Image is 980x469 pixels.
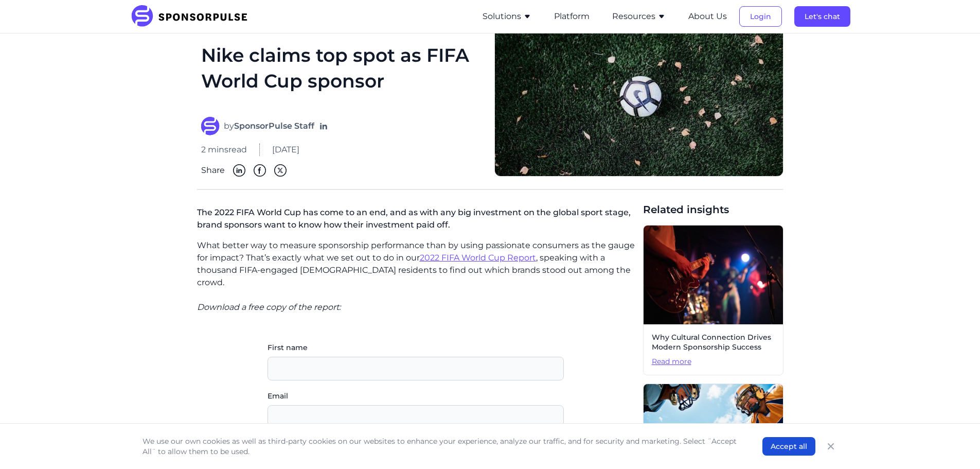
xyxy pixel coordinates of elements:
img: SponsorPulse [130,5,255,28]
button: Solutions [483,10,531,23]
img: Facebook [254,164,266,177]
a: Platform [554,12,590,21]
img: Linkedin [233,164,245,177]
span: by [224,120,314,132]
button: About Us [688,10,727,23]
button: Accept all [762,437,815,456]
h1: Nike claims top spot as FIFA World Cup sponsor [201,42,482,105]
button: Close [824,439,838,454]
a: About Us [688,12,727,21]
button: Login [739,6,782,27]
a: Let's chat [794,12,850,21]
strong: SponsorPulse Staff [234,121,314,131]
span: Related insights [643,202,783,217]
a: Why Cultural Connection Drives Modern Sponsorship SuccessRead more [643,225,783,376]
a: 2022 FIFA World Cup Report [420,253,536,263]
a: Follow on LinkedIn [318,121,329,131]
span: Share [201,164,225,177]
label: Email [268,391,564,401]
label: First name [268,342,564,353]
button: Platform [554,10,590,23]
span: Read more [652,357,775,367]
iframe: Chat Widget [929,420,980,469]
button: Resources [612,10,666,23]
span: [DATE] [272,144,299,156]
button: Let's chat [794,6,850,27]
img: Learn how major sponsors like Nike, Adidas, and Coca-Cola performed during the FIFA World Cup. Di... [494,13,783,177]
p: The 2022 FIFA World Cup has come to an end, and as with any big investment on the global sport st... [197,202,635,239]
p: We use our own cookies as well as third-party cookies on our websites to enhance your experience,... [142,436,742,457]
p: What better way to measure sponsorship performance than by using passionate consumers as the gaug... [197,239,635,289]
img: SponsorPulse Staff [201,117,220,135]
span: Why Cultural Connection Drives Modern Sponsorship Success [652,333,775,353]
img: Neza Dolmo courtesy of Unsplash [644,225,783,324]
span: 2 mins read [201,144,247,156]
img: Twitter [274,164,287,177]
i: Download a free copy of the report: [197,302,341,312]
a: Login [739,12,782,21]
